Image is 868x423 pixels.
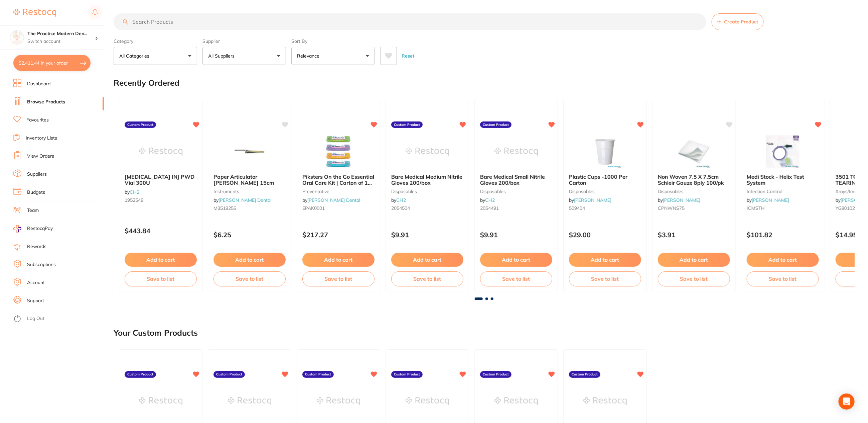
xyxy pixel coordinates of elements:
[13,314,102,324] button: Log Out
[747,231,819,239] p: $101.82
[125,197,197,203] small: 1952548
[213,197,271,203] span: by
[213,231,286,239] p: $6.25
[26,117,49,123] a: Favourites
[114,78,179,88] h2: Recently Ordered
[114,328,198,338] h2: Your Custom Products
[569,174,641,186] b: Plastic Cups -1000 Per Carton
[302,271,375,286] button: Save to list
[391,231,463,239] p: $9.91
[672,135,716,168] img: Non Woven 7.5 X 7.5cm Schleir Gauze 8ply 100/pk
[27,225,53,232] span: RestocqPay
[391,174,463,186] b: Bare Medical Medium Nitrile Gloves 200/box
[125,253,197,267] button: Add to cart
[569,271,641,286] button: Save to list
[747,174,819,186] b: Medi Stock - Helix Test System
[125,227,197,235] p: $443.84
[406,135,449,168] img: Bare Medical Medium Nitrile Gloves 200/box
[583,135,627,168] img: Plastic Cups -1000 Per Carton
[125,189,139,195] span: by
[480,205,552,211] small: 2054491
[114,13,706,30] input: Search Products
[658,253,730,267] button: Add to cart
[480,189,552,194] small: disposables
[27,189,45,196] a: Budgets
[391,189,463,194] small: disposables
[302,189,375,194] small: preventative
[302,174,375,186] b: Piksters On the Go Essential Oral Care Kit | Carton of 100 Kits
[291,38,375,44] label: Sort By
[27,171,47,178] a: Suppliers
[391,271,463,286] button: Save to list
[569,189,641,194] small: disposables
[125,271,197,286] button: Save to list
[569,197,611,203] span: by
[307,197,360,203] a: [PERSON_NAME] Dental
[391,121,423,128] label: Custom Product
[658,189,730,194] small: disposables
[228,385,271,418] img: Bare Medical Medium Nitrile Gloves 200/box
[391,371,423,378] label: Custom Product
[480,197,495,203] span: by
[139,385,182,418] img: Dysport INJ PWD Vial 300U
[27,207,39,214] a: Team
[114,38,197,44] label: Category
[27,30,95,37] h4: The Practice Modern Dentistry and Facial Aesthetics
[569,371,600,378] label: Custom Product
[658,174,730,186] b: Non Woven 7.5 X 7.5cm Schleir Gauze 8ply 100/pk
[27,298,44,304] a: Support
[494,135,538,168] img: Bare Medical Small Nitrile Gloves 200/box
[202,38,286,44] label: Supplier
[569,253,641,267] button: Add to cart
[406,385,449,418] img: Bare Medical Small Nitrile Gloves
[747,205,819,211] small: ICMSTH
[569,231,641,239] p: $29.00
[297,53,322,59] p: Relevance
[27,315,44,322] a: Log Out
[396,197,406,203] a: CH2
[302,371,334,378] label: Custom Product
[658,197,700,203] span: by
[27,261,56,268] a: Subscriptions
[202,47,286,65] button: All Suppliers
[658,271,730,286] button: Save to list
[13,9,56,17] img: Restocq Logo
[747,253,819,267] button: Add to cart
[480,121,512,128] label: Custom Product
[574,197,611,203] a: [PERSON_NAME]
[291,47,375,65] button: Relevance
[747,189,819,194] small: infection control
[302,231,375,239] p: $217.27
[213,174,286,186] b: Paper Articulator Miller 15cm
[658,231,730,239] p: $3.91
[119,53,152,59] p: All Categories
[480,253,552,267] button: Add to cart
[114,47,197,65] button: All Categories
[494,385,538,418] img: Oral B Glide Floss 6pk/box
[13,225,53,233] a: RestocqPay
[13,225,21,233] img: RestocqPay
[485,197,495,203] a: CH2
[27,243,46,250] a: Rewards
[139,135,182,168] img: Dysport INJ PWD Vial 300U
[130,189,139,195] a: CH2
[125,121,156,128] label: Custom Product
[13,5,56,20] a: Restocq Logo
[569,205,641,211] small: 509404
[27,81,50,87] a: Dashboard
[213,271,286,286] button: Save to list
[213,189,286,194] small: instruments
[480,271,552,286] button: Save to list
[583,385,627,418] img: Bare Medical Extra Small Nitrile Gloves 200/box
[26,135,57,142] a: Inventory Lists
[391,205,463,211] small: 2054504
[27,153,54,160] a: View Orders
[317,385,360,418] img: Bare Medical Small Nitrile Gloves 200/box
[480,174,552,186] b: Bare Medical Small Nitrile Gloves 200/box
[302,253,375,267] button: Add to cart
[658,205,730,211] small: CPNWNS75
[839,394,855,410] div: Open Intercom Messenger
[317,135,360,168] img: Piksters On the Go Essential Oral Care Kit | Carton of 100 Kits
[228,135,271,168] img: Paper Articulator Miller 15cm
[213,371,245,378] label: Custom Product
